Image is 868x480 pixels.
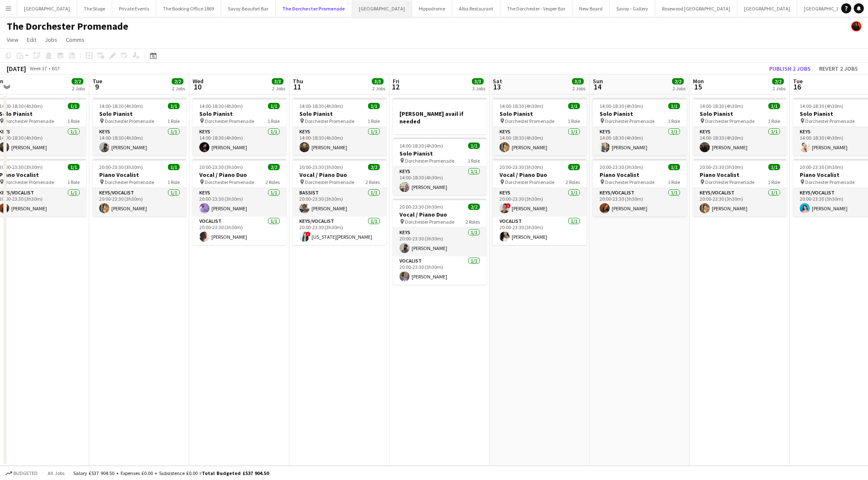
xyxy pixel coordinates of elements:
[205,118,254,124] span: Dorchester Promenade
[265,179,280,185] span: 2 Roles
[668,164,680,170] span: 1/1
[68,164,80,170] span: 1/1
[472,78,484,84] span: 3/3
[500,164,543,170] span: 20:00-23:30 (3h30m)
[193,110,286,117] h3: Solo Pianist
[405,219,454,225] span: Dorchester Promenade
[193,98,286,156] app-job-card: 14:00-18:30 (4h30m)1/1Solo Pianist Dorchester Promenade1 RoleKeys1/114:00-18:30 (4h30m)[PERSON_NAME]
[91,82,102,92] span: 9
[268,103,280,109] span: 1/1
[393,211,487,218] h3: Vocal / Piano Duo
[291,82,303,92] span: 11
[93,110,186,117] h3: Solo Pianist
[672,85,685,92] div: 2 Jobs
[393,77,399,85] span: Fri
[45,36,57,43] span: Jobs
[693,110,787,117] h3: Solo Pianist
[768,164,780,170] span: 1/1
[768,179,780,185] span: 1 Role
[168,164,180,170] span: 1/1
[372,85,385,92] div: 2 Jobs
[468,204,480,210] span: 2/2
[372,78,384,84] span: 3/3
[7,20,128,33] h1: The Dorchester Promenade
[105,179,154,185] span: Dorchester Promenade
[693,171,787,179] h3: Piano Vocalist
[5,179,54,185] span: Dorchester Promenade
[93,188,186,217] app-card-role: Keys/Vocalist1/120:00-23:30 (3h30m)[PERSON_NAME]
[67,179,80,185] span: 1 Role
[172,85,185,92] div: 2 Jobs
[800,164,843,170] span: 20:00-23:30 (3h30m)
[5,118,54,124] span: Dorchester Promenade
[593,98,687,156] app-job-card: 14:00-18:30 (4h30m)1/1Solo Pianist Dorchester Promenade1 RoleKeys1/114:00-18:30 (4h30m)[PERSON_NAME]
[205,179,254,185] span: Dorchester Promenade
[505,118,554,124] span: Dorchester Promenade
[393,228,487,256] app-card-role: Keys1/120:00-23:30 (3h30m)[PERSON_NAME]
[193,159,286,245] app-job-card: 20:00-23:30 (3h30m)2/2Vocal / Piano Duo Dorchester Promenade2 RolesKeys1/120:00-23:30 (3h30m)[PER...
[352,0,412,17] button: [GEOGRAPHIC_DATA]
[593,110,687,117] h3: Solo Pianist
[693,98,787,156] app-job-card: 14:00-18:30 (4h30m)1/1Solo Pianist Dorchester Promenade1 RoleKeys1/114:00-18:30 (4h30m)[PERSON_NAME]
[276,0,352,17] button: The Dorchester Promenade
[272,85,285,92] div: 2 Jobs
[693,159,787,217] app-job-card: 20:00-23:30 (3h30m)1/1Piano Vocalist Dorchester Promenade1 RoleKeys/Vocalist1/120:00-23:30 (3h30m...
[572,78,584,84] span: 3/3
[768,118,780,124] span: 1 Role
[805,118,855,124] span: Dorchester Promenade
[672,78,684,84] span: 2/2
[800,103,843,109] span: 14:00-18:30 (4h30m)
[293,98,386,156] div: 14:00-18:30 (4h30m)1/1Solo Pianist Dorchester Promenade1 RoleKeys1/114:00-18:30 (4h30m)[PERSON_NAME]
[452,0,500,17] button: Alba Restaurant
[368,103,380,109] span: 1/1
[193,77,203,85] span: Wed
[66,36,85,43] span: Comms
[306,232,311,237] span: !
[568,103,580,109] span: 1/1
[705,118,755,124] span: Dorchester Promenade
[393,138,487,195] app-job-card: 14:00-18:30 (4h30m)1/1Solo Pianist Dorchester Promenade1 RoleKeys1/114:00-18:30 (4h30m)[PERSON_NAME]
[293,171,386,179] h3: Vocal / Piano Duo
[221,0,276,17] button: Savoy Beaufort Bar
[792,82,803,92] span: 16
[493,188,587,217] app-card-role: Keys1/120:00-23:30 (3h30m)![PERSON_NAME]
[72,78,83,84] span: 2/2
[299,103,343,109] span: 14:00-18:30 (4h30m)
[399,143,443,149] span: 14:00-18:30 (4h30m)
[393,199,487,285] div: 20:00-23:30 (3h30m)2/2Vocal / Piano Duo Dorchester Promenade2 RolesKeys1/120:00-23:30 (3h30m)[PER...
[4,469,39,478] button: Budgeted
[399,204,443,210] span: 20:00-23:30 (3h30m)
[52,65,60,71] div: BST
[193,127,286,156] app-card-role: Keys1/114:00-18:30 (4h30m)[PERSON_NAME]
[506,203,511,208] span: !
[268,164,280,170] span: 2/2
[13,470,38,476] span: Budgeted
[805,179,855,185] span: Dorchester Promenade
[46,470,66,476] span: All jobs
[393,98,487,134] app-job-card: [PERSON_NAME] avail if needed
[93,159,186,217] app-job-card: 20:00-23:30 (3h30m)1/1Piano Vocalist Dorchester Promenade1 RoleKeys/Vocalist1/120:00-23:30 (3h30m...
[193,171,286,179] h3: Vocal / Piano Duo
[412,0,452,17] button: Hippodrome
[199,103,243,109] span: 14:00-18:30 (4h30m)
[692,82,704,92] span: 15
[67,118,80,124] span: 1 Role
[797,0,857,17] button: [GEOGRAPHIC_DATA]
[293,217,386,245] app-card-role: Keys/Vocalist1/120:00-23:30 (3h30m)![US_STATE][PERSON_NAME]
[305,179,354,185] span: Dorchester Promenade
[493,110,587,117] h3: Solo Pianist
[493,98,587,156] app-job-card: 14:00-18:30 (4h30m)1/1Solo Pianist Dorchester Promenade1 RoleKeys1/114:00-18:30 (4h30m)[PERSON_NAME]
[93,171,186,179] h3: Piano Vocalist
[299,164,343,170] span: 20:00-23:30 (3h30m)
[592,82,603,92] span: 14
[610,0,655,17] button: Savoy - Gallery
[199,164,243,170] span: 20:00-23:30 (3h30m)
[668,103,680,109] span: 1/1
[593,77,603,85] span: Sun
